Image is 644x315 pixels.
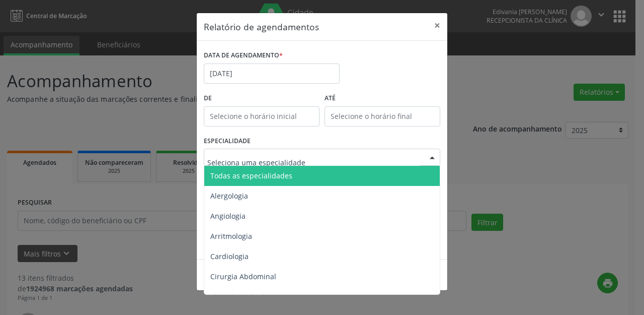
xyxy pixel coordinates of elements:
label: ATÉ [325,91,440,106]
input: Selecione o horário final [325,106,440,127]
span: Alergologia [210,191,248,201]
input: Selecione o horário inicial [204,106,319,127]
span: Angiologia [210,211,246,221]
label: ESPECIALIDADE [204,134,251,149]
span: Todas as especialidades [210,171,292,180]
input: Seleciona uma especialidade [207,152,420,172]
label: DATA DE AGENDAMENTO [204,48,283,64]
button: Close [427,13,447,38]
span: Arritmologia [210,231,252,241]
input: Selecione uma data ou intervalo [204,64,340,84]
span: Cardiologia [210,251,249,261]
span: Cirurgia Abdominal [210,272,276,281]
span: Cirurgia Bariatrica [210,292,272,301]
h5: Relatório de agendamentos [204,20,319,33]
label: De [204,91,319,106]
